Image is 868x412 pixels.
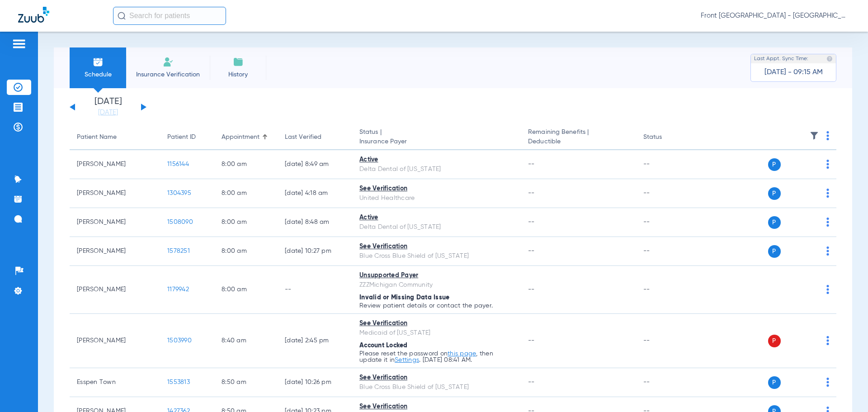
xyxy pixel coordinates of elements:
[167,337,192,344] span: 1503990
[636,125,697,150] th: Status
[214,237,278,266] td: 8:00 AM
[826,246,829,256] img: group-dot-blue.svg
[70,208,160,237] td: [PERSON_NAME]
[167,219,193,225] span: 1508090
[359,383,514,392] div: Blue Cross Blue Shield of [US_STATE]
[359,319,514,328] div: See Verification
[636,237,697,266] td: --
[93,57,104,67] img: Schedule
[278,368,352,397] td: [DATE] 10:26 PM
[636,368,697,397] td: --
[278,179,352,208] td: [DATE] 4:18 AM
[806,189,815,198] img: x.svg
[636,266,697,314] td: --
[214,314,278,368] td: 8:40 AM
[768,376,781,389] span: P
[810,131,819,140] img: filter.svg
[528,337,535,344] span: --
[826,336,829,345] img: group-dot-blue.svg
[528,248,535,254] span: --
[167,161,189,167] span: 1156144
[359,402,514,412] div: See Verification
[636,314,697,368] td: --
[528,219,535,225] span: --
[701,11,850,20] span: Front [GEOGRAPHIC_DATA] - [GEOGRAPHIC_DATA] | My Community Dental Centers
[636,150,697,179] td: --
[214,150,278,179] td: 8:00 AM
[133,70,203,79] span: Insurance Verification
[214,179,278,208] td: 8:00 AM
[528,137,628,147] span: Deductible
[167,133,196,142] div: Patient ID
[167,286,189,293] span: 1179942
[118,12,126,20] img: Search Icon
[278,314,352,368] td: [DATE] 2:45 PM
[395,357,419,363] a: Settings
[768,187,781,200] span: P
[167,133,207,142] div: Patient ID
[768,335,781,347] span: P
[70,179,160,208] td: [PERSON_NAME]
[278,150,352,179] td: [DATE] 8:49 AM
[81,108,135,117] a: [DATE]
[278,208,352,237] td: [DATE] 8:48 AM
[359,223,514,232] div: Delta Dental of [US_STATE]
[826,160,829,169] img: group-dot-blue.svg
[285,133,321,142] div: Last Verified
[768,245,781,258] span: P
[359,350,514,363] p: Please reset the password on , then update it in . [DATE] 08:41 AM.
[826,131,829,140] img: group-dot-blue.svg
[521,125,636,150] th: Remaining Benefits |
[528,379,535,385] span: --
[636,208,697,237] td: --
[12,38,26,49] img: hamburger-icon
[81,97,135,117] li: [DATE]
[359,328,514,338] div: Medicaid of [US_STATE]
[359,184,514,194] div: See Verification
[70,150,160,179] td: [PERSON_NAME]
[528,190,535,196] span: --
[359,294,449,301] span: Invalid or Missing Data Issue
[636,179,697,208] td: --
[826,218,829,227] img: group-dot-blue.svg
[77,133,153,142] div: Patient Name
[70,237,160,266] td: [PERSON_NAME]
[768,216,781,229] span: P
[214,208,278,237] td: 8:00 AM
[359,155,514,165] div: Active
[806,336,815,345] img: x.svg
[359,242,514,251] div: See Verification
[448,350,476,357] a: this page
[359,213,514,223] div: Active
[214,266,278,314] td: 8:00 AM
[528,286,535,293] span: --
[214,368,278,397] td: 8:50 AM
[764,68,823,77] span: [DATE] - 09:15 AM
[806,160,815,169] img: x.svg
[806,378,815,387] img: x.svg
[285,133,345,142] div: Last Verified
[359,303,514,309] p: Review patient details or contact the payer.
[359,251,514,261] div: Blue Cross Blue Shield of [US_STATE]
[826,56,833,62] img: last sync help info
[359,373,514,383] div: See Verification
[352,125,521,150] th: Status |
[70,368,160,397] td: Esspen Town
[359,137,514,147] span: Insurance Payer
[768,158,781,171] span: P
[233,57,244,67] img: History
[70,266,160,314] td: [PERSON_NAME]
[167,190,191,196] span: 1304395
[113,7,226,25] input: Search for patients
[826,189,829,198] img: group-dot-blue.svg
[823,369,868,412] iframe: Chat Widget
[359,165,514,174] div: Delta Dental of [US_STATE]
[18,7,49,23] img: Zuub Logo
[359,342,408,349] span: Account Locked
[826,285,829,294] img: group-dot-blue.svg
[359,194,514,203] div: United Healthcare
[806,285,815,294] img: x.svg
[359,280,514,290] div: ZZZMichigan Community
[806,218,815,227] img: x.svg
